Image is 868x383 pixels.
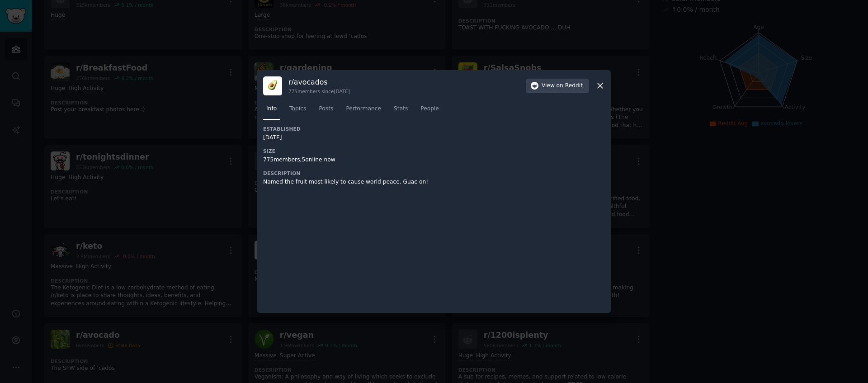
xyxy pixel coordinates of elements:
[263,76,282,95] img: avocados
[557,82,583,90] span: on Reddit
[288,77,350,87] h3: r/ avocados
[263,170,434,176] h3: Description
[417,102,442,120] a: People
[263,134,434,142] div: [DATE]
[288,88,350,95] div: 775 members since [DATE]
[343,102,384,120] a: Performance
[542,82,583,90] span: View
[263,102,280,120] a: Info
[526,79,589,93] button: Viewon Reddit
[263,178,434,186] div: Named the fruit most likely to cause world peace. Guac on!
[391,102,411,120] a: Stats
[266,105,277,113] span: Info
[346,105,381,113] span: Performance
[263,156,434,164] div: 775 members, 5 online now
[394,105,408,113] span: Stats
[289,105,306,113] span: Topics
[316,102,336,120] a: Posts
[286,102,309,120] a: Topics
[319,105,333,113] span: Posts
[263,126,434,132] h3: Established
[420,105,439,113] span: People
[263,148,434,154] h3: Size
